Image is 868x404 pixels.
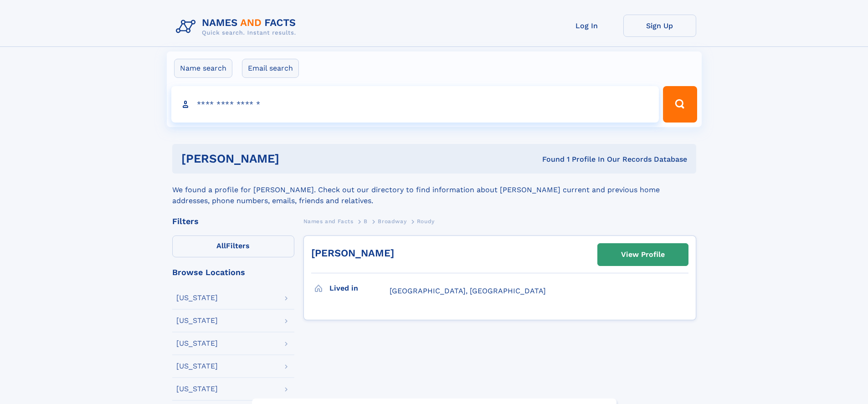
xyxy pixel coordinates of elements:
[390,286,546,295] span: [GEOGRAPHIC_DATA], [GEOGRAPHIC_DATA]
[663,86,697,123] button: Search Button
[411,154,687,164] div: Found 1 Profile In Our Records Database
[176,363,218,370] div: [US_STATE]
[303,215,354,227] a: Names and Facts
[176,340,218,347] div: [US_STATE]
[172,235,294,257] label: Filters
[171,86,659,123] input: search input
[176,385,218,393] div: [US_STATE]
[598,244,688,266] a: View Profile
[176,317,218,324] div: [US_STATE]
[623,15,696,37] a: Sign Up
[181,153,411,164] h1: [PERSON_NAME]
[172,15,303,39] img: Logo Names and Facts
[216,241,226,250] span: All
[176,294,218,302] div: [US_STATE]
[550,15,623,37] a: Log In
[174,59,232,78] label: Name search
[172,217,294,225] div: Filters
[378,215,406,227] a: Broadway
[417,218,435,225] span: Roudy
[364,215,368,227] a: B
[378,218,406,225] span: Broadway
[242,59,299,78] label: Email search
[621,244,665,265] div: View Profile
[172,174,696,206] div: We found a profile for [PERSON_NAME]. Check out our directory to find information about [PERSON_N...
[329,281,390,296] h3: Lived in
[172,268,294,276] div: Browse Locations
[364,218,368,225] span: B
[311,247,394,259] a: [PERSON_NAME]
